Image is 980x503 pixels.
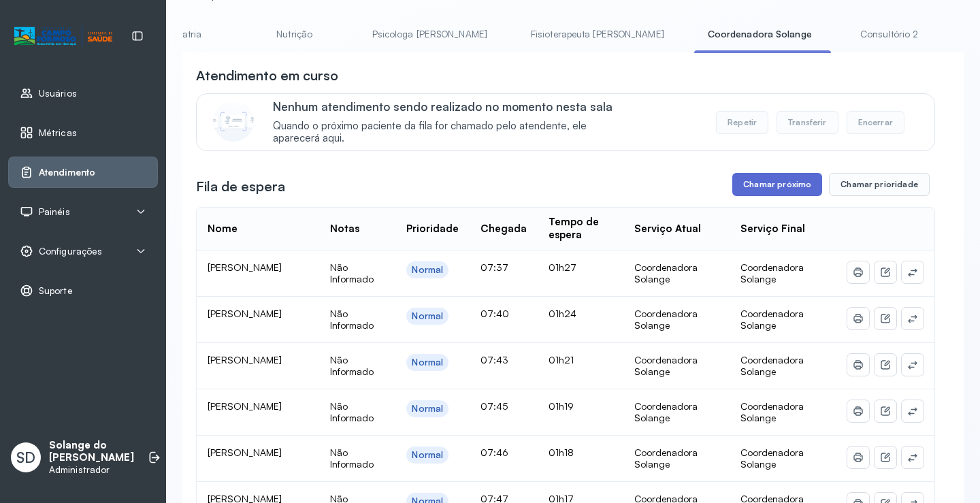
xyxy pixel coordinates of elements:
[135,23,231,46] a: Pediatria
[208,223,238,236] div: Nome
[330,400,374,424] span: Não Informado
[196,177,285,196] h3: Fila de espera
[39,88,77,99] span: Usuários
[517,23,678,46] a: Fisioterapeuta [PERSON_NAME]
[480,261,508,273] span: 07:37
[208,400,282,412] span: [PERSON_NAME]
[847,111,904,134] button: Encerrar
[634,447,719,470] div: Coordenadora Solange
[208,261,282,273] span: [PERSON_NAME]
[634,354,719,378] div: Coordenadora Solange
[740,447,804,470] span: Coordenadora Solange
[39,127,77,139] span: Métricas
[549,261,576,273] span: 01h27
[740,223,805,236] div: Serviço Final
[412,403,443,415] div: Normal
[330,261,374,285] span: Não Informado
[740,308,804,331] span: Coordenadora Solange
[330,308,374,331] span: Não Informado
[20,86,146,100] a: Usuários
[39,246,102,257] span: Configurações
[549,308,576,319] span: 01h24
[634,400,719,424] div: Coordenadora Solange
[549,400,574,412] span: 01h19
[549,354,574,366] span: 01h21
[732,173,822,196] button: Chamar próximo
[14,25,112,48] img: Logotipo do estabelecimento
[39,167,95,178] span: Atendimento
[330,447,374,470] span: Não Informado
[549,447,574,458] span: 01h18
[480,354,508,366] span: 07:43
[412,264,443,276] div: Normal
[273,99,633,114] p: Nenhum atendimento sendo realizado no momento nesta sala
[213,101,254,142] img: Imagem de CalloutCard
[740,400,804,424] span: Coordenadora Solange
[412,449,443,461] div: Normal
[273,120,633,146] span: Quando o próximo paciente da fila for chamado pelo atendente, ele aparecerá aqui.
[247,23,342,46] a: Nutrição
[20,126,146,140] a: Métricas
[412,357,443,368] div: Normal
[634,308,719,331] div: Coordenadora Solange
[549,216,612,242] div: Tempo de espera
[634,261,719,285] div: Coordenadora Solange
[842,23,937,46] a: Consultório 2
[20,165,146,179] a: Atendimento
[412,310,443,322] div: Normal
[740,261,804,285] span: Coordenadora Solange
[740,354,804,378] span: Coordenadora Solange
[406,223,459,236] div: Prioridade
[208,354,282,366] span: [PERSON_NAME]
[49,464,134,476] p: Administrador
[480,447,508,458] span: 07:46
[196,66,338,85] h3: Atendimento em curso
[480,308,509,319] span: 07:40
[634,223,701,236] div: Serviço Atual
[716,111,768,134] button: Repetir
[359,23,501,46] a: Psicologa [PERSON_NAME]
[330,223,359,236] div: Notas
[49,439,134,465] p: Solange do [PERSON_NAME]
[208,447,282,458] span: [PERSON_NAME]
[777,111,838,134] button: Transferir
[480,400,508,412] span: 07:45
[208,308,282,319] span: [PERSON_NAME]
[480,223,527,236] div: Chegada
[829,173,930,196] button: Chamar prioridade
[330,354,374,378] span: Não Informado
[694,23,826,46] a: Coordenadora Solange
[39,285,73,297] span: Suporte
[39,206,70,218] span: Painéis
